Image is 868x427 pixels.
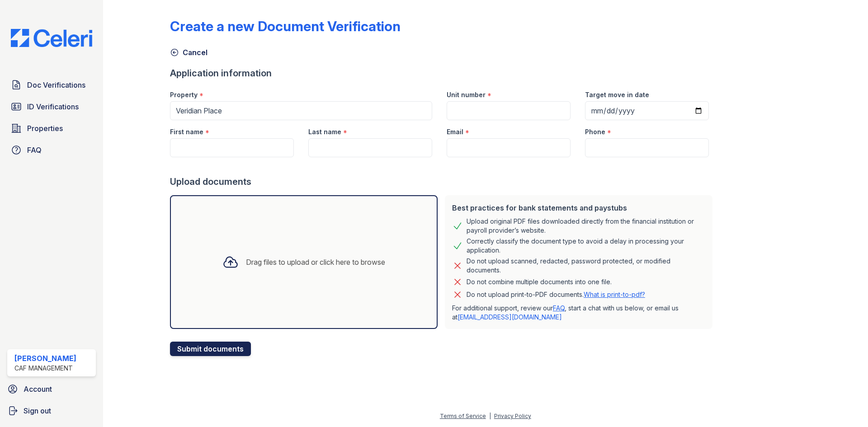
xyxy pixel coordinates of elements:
[467,277,612,287] div: Do not combine multiple documents into one file.
[467,237,705,255] div: Correctly classify the document type to avoid a delay in processing your application.
[14,353,76,364] div: [PERSON_NAME]
[494,413,531,419] a: Privacy Policy
[4,402,99,420] a: Sign out
[447,90,486,99] label: Unit number
[489,413,491,419] div: |
[452,202,705,213] div: Best practices for bank statements and paystubs
[27,123,63,134] span: Properties
[585,90,649,99] label: Target move in date
[14,364,76,373] div: CAF Management
[27,101,79,112] span: ID Verifications
[584,291,645,298] a: What is print-to-pdf?
[24,384,52,394] span: Account
[4,380,99,398] a: Account
[440,413,486,419] a: Terms of Service
[27,145,42,155] span: FAQ
[7,141,96,159] a: FAQ
[7,98,96,116] a: ID Verifications
[170,175,716,188] div: Upload documents
[246,257,385,267] div: Drag files to upload or click here to browse
[7,119,96,137] a: Properties
[467,217,705,235] div: Upload original PDF files downloaded directly from the financial institution or payroll provider’...
[458,313,562,321] a: [EMAIL_ADDRESS][DOMAIN_NAME]
[170,127,203,136] label: First name
[170,47,208,58] a: Cancel
[467,257,705,275] div: Do not upload scanned, redacted, password protected, or modified documents.
[467,290,645,299] p: Do not upload print-to-PDF documents.
[553,304,565,312] a: FAQ
[170,90,198,99] label: Property
[585,127,605,136] label: Phone
[308,127,341,136] label: Last name
[24,405,51,416] span: Sign out
[4,29,99,47] img: CE_Logo_Blue-a8612792a0a2168367f1c8372b55b34899dd931a85d93a1a3d3e32e68fde9ad4.png
[452,304,705,322] p: For additional support, review our , start a chat with us below, or email us at
[27,80,85,90] span: Doc Verifications
[7,76,96,94] a: Doc Verifications
[170,342,251,356] button: Submit documents
[170,67,716,80] div: Application information
[447,127,463,136] label: Email
[170,18,401,34] div: Create a new Document Verification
